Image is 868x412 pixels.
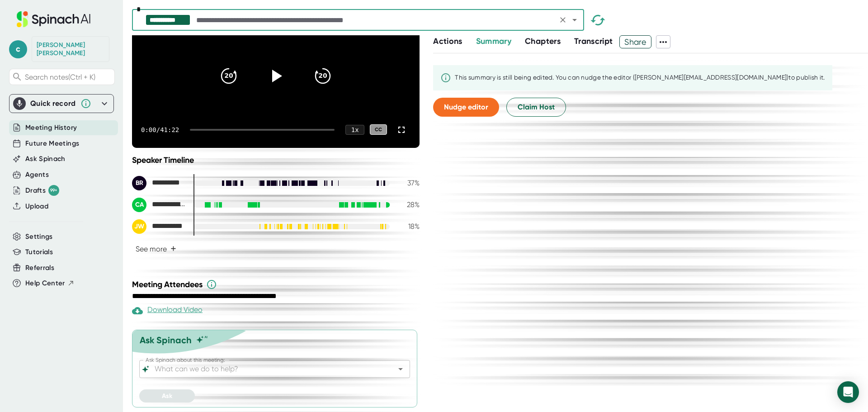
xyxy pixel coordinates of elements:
button: Settings [25,232,53,242]
div: 0:00 / 41:22 [141,126,179,133]
div: Ask Spinach [140,335,192,346]
div: 18 % [397,222,420,231]
input: What can we do to help? [153,363,381,375]
div: Jenn Waters [132,219,186,234]
div: Open Intercom Messenger [837,381,859,403]
span: Transcript [574,36,613,46]
button: Open [394,363,407,375]
span: Nudge editor [444,103,488,111]
span: Help Center [25,278,65,289]
button: Chapters [525,35,561,47]
div: Candace Aragon [132,198,186,212]
button: Future Meetings [25,138,79,149]
div: Quick record [30,99,76,108]
button: Agents [25,170,49,180]
span: c [9,40,27,58]
div: Quick record [13,95,110,113]
span: Chapters [525,36,561,46]
span: + [170,245,176,252]
span: Search notes (Ctrl + K) [25,73,95,81]
button: See more+ [132,241,180,257]
button: Ask [139,389,195,403]
button: Tutorials [25,247,53,257]
span: Summary [476,36,511,46]
span: Ask [162,392,172,400]
button: Upload [25,201,48,212]
div: Brady Rowe [132,176,186,190]
div: Drafts [25,185,59,196]
button: Drafts 99+ [25,185,59,196]
div: Download Video [132,305,203,316]
span: Share [620,34,651,50]
button: Actions [433,35,462,47]
div: This summary is still being edited. You can nudge the editor ([PERSON_NAME][EMAIL_ADDRESS][DOMAIN... [455,74,825,82]
div: BR [132,176,146,190]
button: Meeting History [25,123,77,133]
span: Claim Host [518,102,555,113]
div: Meeting Attendees [132,279,422,290]
button: Ask Spinach [25,154,66,164]
button: Share [619,35,651,48]
div: 37 % [397,179,420,187]
button: Summary [476,35,511,47]
span: Actions [433,36,462,46]
button: Clear [557,14,569,26]
button: Open [568,14,581,26]
div: Speaker Timeline [132,155,420,165]
button: Transcript [574,35,613,47]
button: Nudge editor [433,98,499,117]
div: CA [132,198,146,212]
button: Referrals [25,263,54,273]
div: Candace Aragon [37,41,104,57]
button: Help Center [25,278,75,289]
div: 99+ [48,185,59,196]
div: JW [132,219,146,234]
div: CC [370,124,387,135]
div: 28 % [397,200,420,209]
button: Claim Host [506,98,566,117]
div: 1 x [345,125,364,135]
